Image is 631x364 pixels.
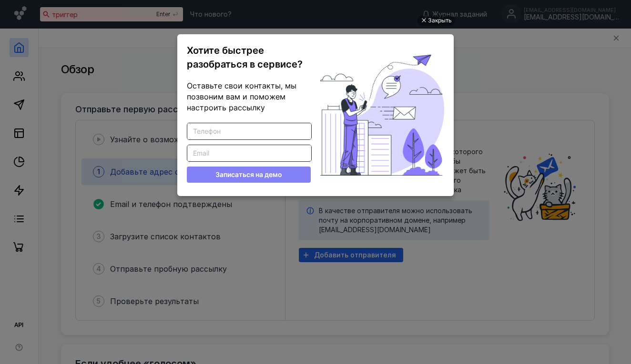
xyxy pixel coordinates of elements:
[428,15,452,26] div: Закрыть
[187,145,311,161] input: Email
[187,81,296,112] span: Оставьте свои контакты, мы позвоним вам и поможем настроить рассылку
[187,123,311,139] input: Телефон
[187,45,303,70] span: Хотите быстрее разобраться в сервисе?
[187,167,311,183] button: Записаться на демо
